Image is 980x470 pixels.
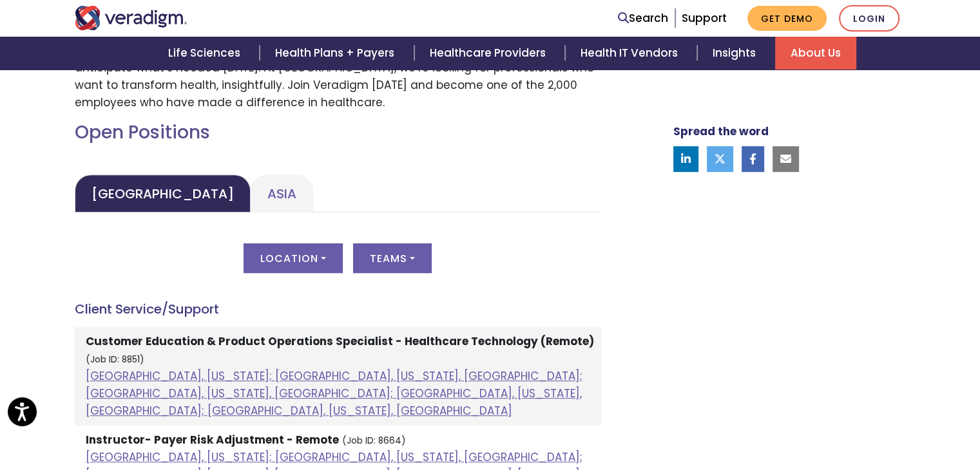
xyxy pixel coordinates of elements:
a: Healthcare Providers [414,37,565,70]
a: Search [618,10,668,27]
strong: Instructor- Payer Risk Adjustment - Remote [86,432,339,447]
a: Insights [697,37,775,70]
a: Login [839,5,899,32]
a: Health Plans + Payers [260,37,414,70]
strong: Spread the word [673,124,769,139]
small: (Job ID: 8851) [86,353,144,366]
strong: Customer Education & Product Operations Specialist - Healthcare Technology (Remote) [86,334,594,349]
img: Veradigm logo [75,6,187,30]
a: Get Demo [747,6,827,31]
button: Teams [353,243,432,273]
a: [GEOGRAPHIC_DATA] [75,174,251,212]
a: About Us [775,37,856,70]
a: Life Sciences [153,37,260,70]
small: (Job ID: 8664) [342,435,406,447]
h4: Client Service/Support [75,301,601,317]
button: Location [244,243,343,273]
a: Support [682,10,727,26]
a: Health IT Vendors [565,37,697,70]
a: [GEOGRAPHIC_DATA], [US_STATE]; [GEOGRAPHIC_DATA], [US_STATE], [GEOGRAPHIC_DATA]; [GEOGRAPHIC_DATA... [86,368,582,418]
a: Asia [251,174,313,212]
h2: Open Positions [75,122,601,144]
